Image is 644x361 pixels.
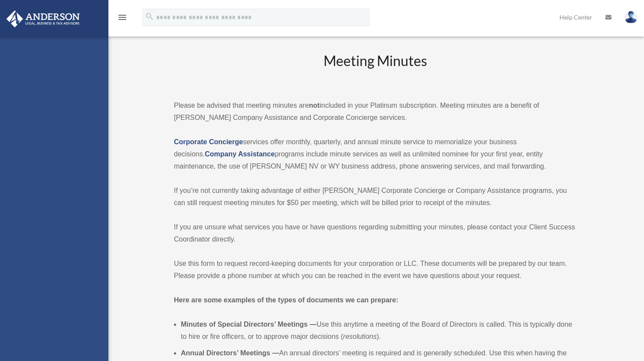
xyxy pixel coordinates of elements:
[309,102,320,109] strong: not
[205,150,275,158] a: Company Assistance
[145,12,154,21] i: search
[117,12,127,23] i: menu
[624,11,637,23] img: User Pic
[174,51,576,87] h2: Meeting Minutes
[181,349,279,357] b: Annual Directors’ Meetings —
[174,221,576,245] p: If you are unsure what services you have or have questions regarding submitting your minutes, ple...
[174,296,399,304] strong: Here are some examples of the types of documents we can prepare:
[343,333,376,340] em: resolutions
[181,321,317,328] b: Minutes of Special Directors’ Meetings —
[174,258,576,282] p: Use this form to request record-keeping documents for your corporation or LLC. These documents wi...
[117,15,127,23] a: menu
[4,10,82,27] img: Anderson Advisors Platinum Portal
[174,136,576,172] p: services offer monthly, quarterly, and annual minute service to memorialize your business decisio...
[174,138,243,146] a: Corporate Concierge
[174,99,576,124] p: Please be advised that meeting minutes are included in your Platinum subscription. Meeting minute...
[174,185,576,209] p: If you’re not currently taking advantage of either [PERSON_NAME] Corporate Concierge or Company A...
[181,318,576,343] li: Use this anytime a meeting of the Board of Directors is called. This is typically done to hire or...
